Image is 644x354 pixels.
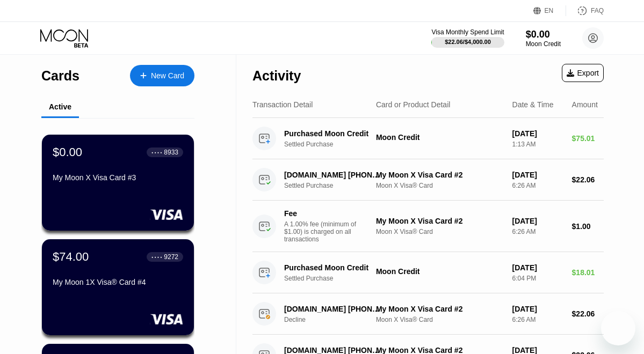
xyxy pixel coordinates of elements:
[164,253,178,261] div: 9272
[512,129,563,138] div: [DATE]
[376,171,504,179] div: My Moon X Visa Card #2
[252,118,604,159] div: Purchased Moon CreditSettled PurchaseMoon Credit[DATE]1:13 AM$75.01
[431,28,504,36] div: Visa Monthly Spend Limit
[42,135,194,231] div: $0.00● ● ● ●8933My Moon X Visa Card #3
[572,268,604,277] div: $18.01
[164,149,178,156] div: 8933
[512,217,563,225] div: [DATE]
[526,29,561,40] div: $0.00
[431,28,504,48] div: Visa Monthly Spend Limit$22.06/$4,000.00
[526,40,561,48] div: Moon Credit
[566,5,604,16] div: FAQ
[284,141,387,148] div: Settled Purchase
[591,7,604,14] div: FAQ
[545,7,554,14] div: EN
[252,159,604,201] div: [DOMAIN_NAME] [PHONE_NUMBER] USSettled PurchaseMy Moon X Visa Card #2Moon X Visa® Card[DATE]6:26 ...
[252,100,313,109] div: Transaction Detail
[49,102,71,111] div: Active
[376,305,504,313] div: My Moon X Visa Card #2
[53,278,183,286] div: My Moon 1X Visa® Card #4
[376,316,504,323] div: Moon X Visa® Card
[376,182,504,189] div: Moon X Visa® Card
[512,171,563,179] div: [DATE]
[445,39,491,45] div: $22.06 / $4,000.00
[53,173,183,182] div: My Moon X Visa Card #3
[252,201,604,252] div: FeeA 1.00% fee (minimum of $1.00) is charged on all transactionsMy Moon X Visa Card #2Moon X Visa...
[512,275,563,282] div: 6:04 PM
[526,29,561,48] div: $0.00Moon Credit
[284,305,380,313] div: [DOMAIN_NAME] [PHONE_NUMBER] US
[562,64,604,82] div: Export
[533,5,566,16] div: EN
[42,239,194,335] div: $74.00● ● ● ●9272My Moon 1X Visa® Card #4
[512,100,554,109] div: Date & Time
[376,267,504,276] div: Moon Credit
[53,145,82,159] div: $0.00
[512,263,563,272] div: [DATE]
[376,133,504,142] div: Moon Credit
[572,309,604,318] div: $22.06
[512,305,563,313] div: [DATE]
[151,151,162,154] div: ● ● ● ●
[572,175,604,184] div: $22.06
[284,263,380,272] div: Purchased Moon Credit
[284,220,365,243] div: A 1.00% fee (minimum of $1.00) is charged on all transactions
[376,100,451,109] div: Card or Product Detail
[151,71,184,80] div: New Card
[284,129,380,138] div: Purchased Moon Credit
[284,275,387,282] div: Settled Purchase
[130,65,194,86] div: New Card
[376,228,504,235] div: Moon X Visa® Card
[284,182,387,189] div: Settled Purchase
[572,222,604,231] div: $1.00
[284,171,380,179] div: [DOMAIN_NAME] [PHONE_NUMBER] US
[53,250,89,264] div: $74.00
[512,141,563,148] div: 1:13 AM
[151,255,162,259] div: ● ● ● ●
[567,69,599,77] div: Export
[284,316,387,323] div: Decline
[572,100,598,109] div: Amount
[252,68,301,84] div: Activity
[601,311,635,345] iframe: Button to launch messaging window
[376,217,504,225] div: My Moon X Visa Card #2
[252,293,604,335] div: [DOMAIN_NAME] [PHONE_NUMBER] USDeclineMy Moon X Visa Card #2Moon X Visa® Card[DATE]6:26 AM$22.06
[284,209,359,218] div: Fee
[512,228,563,235] div: 6:26 AM
[512,182,563,189] div: 6:26 AM
[41,68,79,84] div: Cards
[512,316,563,323] div: 6:26 AM
[572,134,604,143] div: $75.01
[252,252,604,293] div: Purchased Moon CreditSettled PurchaseMoon Credit[DATE]6:04 PM$18.01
